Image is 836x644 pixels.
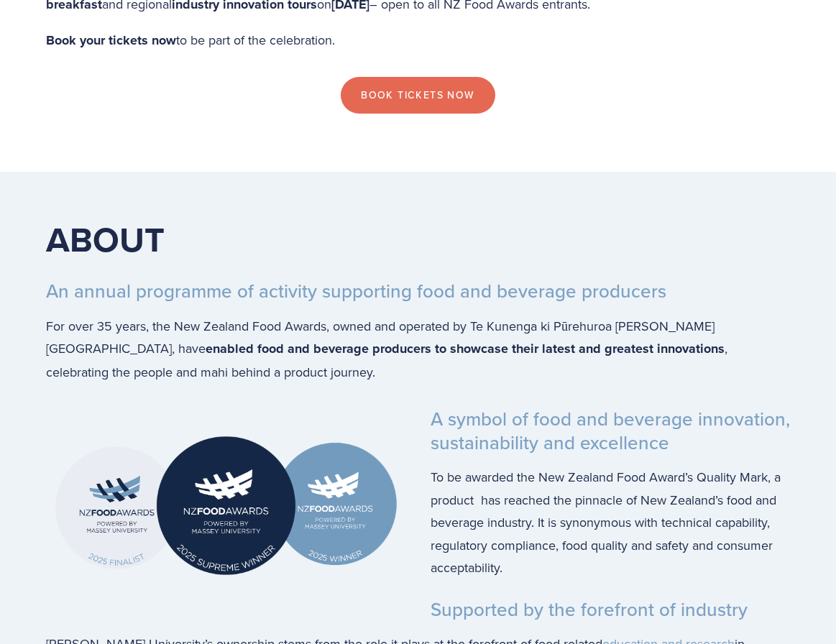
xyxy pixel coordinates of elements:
[341,77,495,114] a: Book Tickets now
[206,339,725,358] strong: enabled food and beverage producers to showcase their latest and greatest innovations
[46,315,790,384] p: For over 35 years, the New Zealand Food Awards, owned and operated by Te Kunenga ki Pūrehuroa [PE...
[46,466,790,579] p: To be awarded the New Zealand Food Award’s Quality Mark, a product has reached the pinnacle of Ne...
[46,598,790,622] h3: Supported by the forefront of industry
[46,280,790,303] h3: An annual programme of activity supporting food and beverage producers
[46,29,790,52] p: to be part of the celebration.
[46,218,790,261] h1: ABOUT
[46,31,176,50] strong: Book your tickets now
[46,408,790,454] h3: A symbol of food and beverage innovation, sustainability and excellence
